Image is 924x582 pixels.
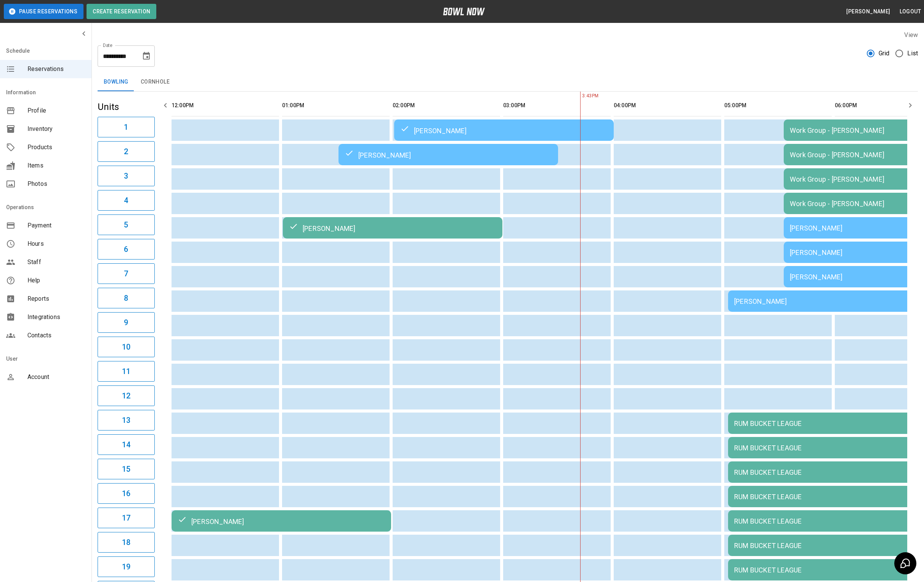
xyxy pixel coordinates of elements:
[98,141,155,162] button: 2
[27,124,85,134] span: Inventory
[27,239,85,248] span: Hours
[98,532,155,553] button: 18
[98,263,155,284] button: 7
[98,337,155,357] button: 10
[897,5,924,19] button: Logout
[98,312,155,333] button: 9
[393,95,500,116] th: 02:00PM
[27,313,85,322] span: Integrations
[124,194,128,206] h6: 4
[345,150,552,159] div: [PERSON_NAME]
[98,508,155,528] button: 17
[27,143,85,152] span: Products
[122,561,130,573] h6: 19
[172,95,279,116] th: 12:00PM
[124,121,128,133] h6: 1
[124,268,128,280] h6: 7
[27,294,85,303] span: Reports
[98,214,155,235] button: 5
[122,439,130,451] h6: 14
[124,243,128,255] h6: 6
[27,258,85,267] span: Staff
[122,512,130,524] h6: 17
[98,101,155,113] h5: Units
[98,459,155,479] button: 15
[27,276,85,285] span: Help
[124,219,128,231] h6: 5
[27,179,85,189] span: Photos
[98,73,135,91] button: Bowling
[124,316,128,329] h6: 9
[503,95,611,116] th: 03:00PM
[580,92,582,100] span: 3:43PM
[27,221,85,230] span: Payment
[98,73,918,91] div: inventory tabs
[400,126,608,135] div: [PERSON_NAME]
[124,292,128,304] h6: 8
[98,483,155,504] button: 16
[87,4,156,19] button: Create Reservation
[98,556,155,577] button: 19
[4,4,83,19] button: Pause Reservations
[98,166,155,186] button: 3
[27,64,85,74] span: Reservations
[289,223,496,232] div: [PERSON_NAME]
[98,434,155,455] button: 14
[124,145,128,158] h6: 2
[135,73,176,91] button: Cornhole
[27,331,85,340] span: Contacts
[122,365,130,377] h6: 11
[98,410,155,430] button: 13
[122,414,130,426] h6: 13
[122,341,130,353] h6: 10
[98,190,155,211] button: 4
[907,49,918,58] span: List
[27,372,85,382] span: Account
[178,516,385,526] div: [PERSON_NAME]
[843,5,893,19] button: [PERSON_NAME]
[443,8,485,15] img: logo
[122,536,130,548] h6: 18
[98,288,155,308] button: 8
[98,385,155,406] button: 12
[282,95,390,116] th: 01:00PM
[98,361,155,382] button: 11
[904,31,918,39] label: View
[139,48,154,64] button: Choose date, selected date is Aug 15, 2025
[879,49,890,58] span: Grid
[98,239,155,260] button: 6
[27,161,85,170] span: Items
[122,390,130,402] h6: 12
[124,170,128,182] h6: 3
[122,487,130,500] h6: 16
[98,117,155,137] button: 1
[122,463,130,475] h6: 15
[27,106,85,115] span: Profile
